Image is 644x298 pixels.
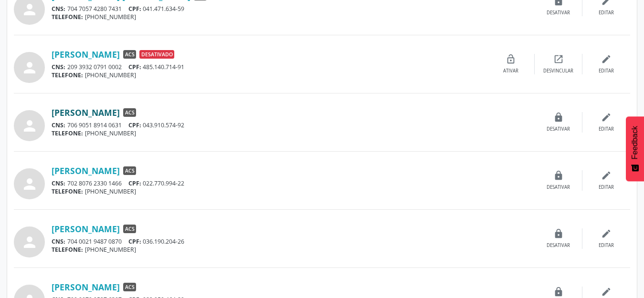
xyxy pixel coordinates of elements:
a: [PERSON_NAME] [52,224,120,234]
div: Desativar [547,10,570,16]
a: [PERSON_NAME] [52,107,120,118]
div: Editar [599,184,614,191]
a: [PERSON_NAME] [52,49,120,60]
div: 704 7057 4280 7431 041.471.634-59 [52,5,535,13]
i: edit [601,170,612,181]
i: lock [553,228,564,239]
div: [PHONE_NUMBER] [52,129,535,137]
span: TELEFONE: [52,187,83,195]
div: 702 8076 2330 1466 022.770.994-22 [52,179,535,187]
span: CPF: [128,121,141,129]
div: Desativar [547,184,570,191]
div: Editar [599,68,614,74]
a: [PERSON_NAME] [52,165,120,176]
span: ACS [123,283,136,291]
i: edit [601,112,612,123]
div: [PHONE_NUMBER] [52,246,535,254]
a: [PERSON_NAME] [52,282,120,292]
div: Ativar [503,68,518,74]
div: 209 3932 0791 0002 485.140.714-91 [52,63,487,71]
div: 704 0021 9487 0870 036.190.204-26 [52,237,535,246]
div: Desativar [547,242,570,249]
button: Feedback - Mostrar pesquisa [626,116,644,181]
div: [PHONE_NUMBER] [52,13,535,21]
span: CPF: [128,179,141,187]
span: CNS: [52,121,65,129]
span: CPF: [128,237,141,246]
div: Editar [599,126,614,133]
i: edit [601,54,612,64]
span: CNS: [52,179,65,187]
div: [PHONE_NUMBER] [52,187,535,195]
div: [PHONE_NUMBER] [52,71,487,79]
span: CNS: [52,237,65,246]
i: person [21,1,38,18]
span: TELEFONE: [52,71,83,79]
i: open_in_new [553,54,564,64]
i: person [21,59,38,76]
div: Editar [599,10,614,16]
div: Desativar [547,126,570,133]
i: lock [553,112,564,123]
span: TELEFONE: [52,13,83,21]
span: Desativado [139,50,174,59]
span: ACS [123,108,136,117]
span: CNS: [52,63,65,71]
i: edit [601,287,612,297]
div: Desvincular [543,68,573,74]
i: person [21,175,38,193]
span: ACS [123,225,136,233]
span: Feedback [631,126,639,159]
div: Editar [599,242,614,249]
i: edit [601,228,612,239]
i: person [21,117,38,134]
span: ACS [123,50,136,59]
span: TELEFONE: [52,129,83,137]
i: lock [553,287,564,297]
span: ACS [123,166,136,175]
span: TELEFONE: [52,246,83,254]
i: person [21,234,38,251]
i: lock [553,170,564,181]
span: CNS: [52,5,65,13]
span: CPF: [128,63,141,71]
span: CPF: [128,5,141,13]
div: 706 9051 8914 0631 043.910.574-92 [52,121,535,129]
i: lock_open [506,54,516,64]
